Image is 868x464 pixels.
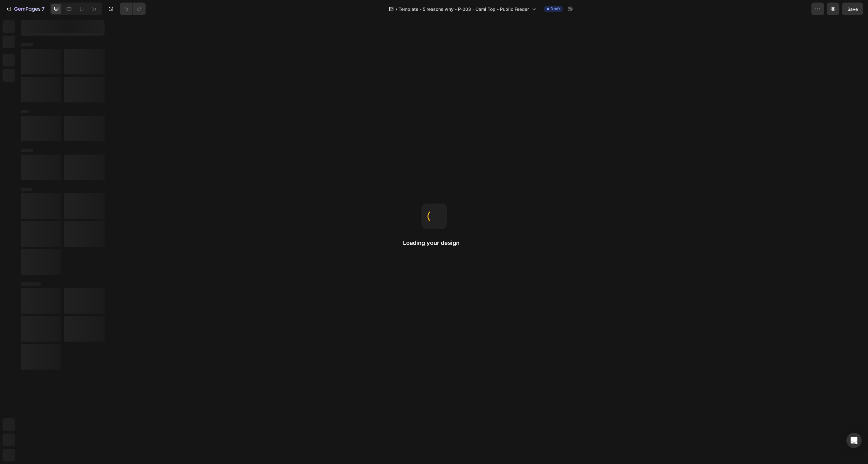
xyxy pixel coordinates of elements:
span: Draft [550,6,560,12]
span: Template - 5 reasons why - P-003 - Cami Top - Public Feeder [399,6,529,12]
p: 7 [42,5,44,13]
div: Open Intercom Messenger [846,433,862,448]
span: Save [847,6,858,12]
h2: Loading your design [403,239,465,247]
div: Undo/Redo [120,3,146,15]
button: 7 [3,3,47,15]
button: Save [842,3,863,15]
span: / [396,6,397,12]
